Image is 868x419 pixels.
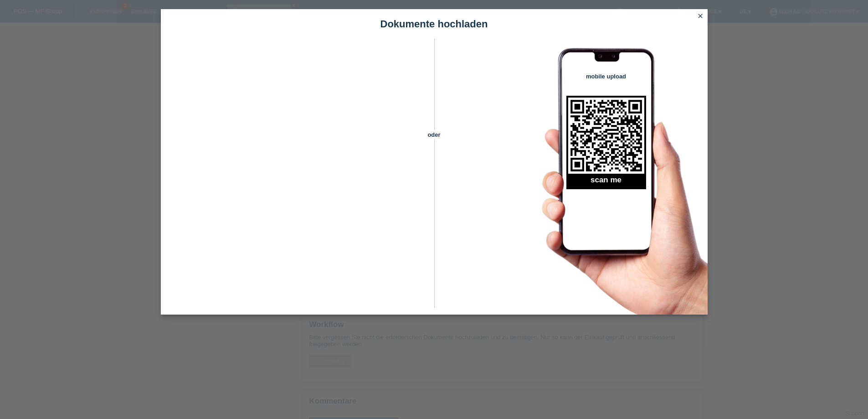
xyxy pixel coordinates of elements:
h1: Dokumente hochladen [161,18,708,30]
iframe: Upload [175,62,418,290]
h4: mobile upload [566,73,646,80]
a: close [694,11,706,22]
h2: scan me [566,176,646,189]
i: close [697,12,704,20]
span: oder [418,130,450,140]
